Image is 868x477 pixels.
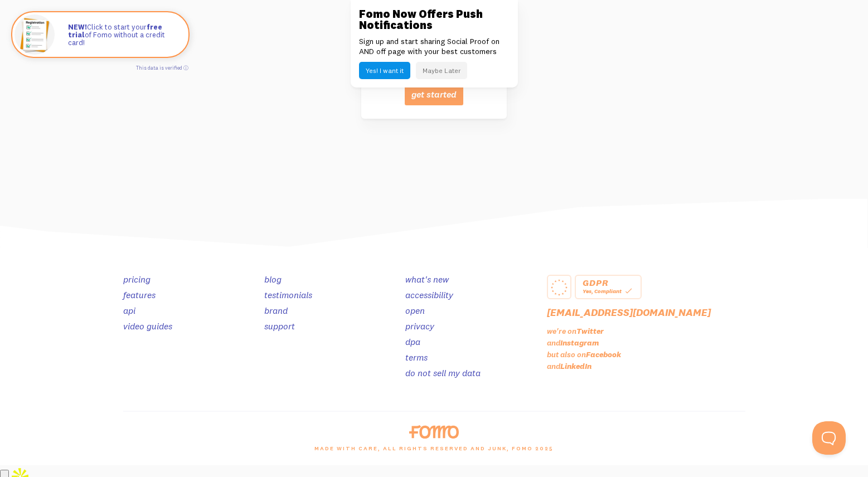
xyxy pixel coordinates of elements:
[14,14,55,55] img: Fomo
[560,338,599,348] a: Instagram
[416,62,467,79] button: Maybe Later
[359,62,410,79] button: Yes! I want it
[359,8,510,31] h3: Fomo Now Offers Push Notifications
[547,326,745,336] p: we're on
[409,425,459,439] img: fomo-logo-orange-8ab935bcb42dfda78e33409a85f7af36b90c658097e6bb5368b87284a318b3da.svg
[547,349,745,359] p: but also on
[583,279,634,286] div: GDPR
[812,421,846,455] iframe: Help Scout Beacon - Open
[68,22,87,31] strong: NEW!
[583,286,634,296] div: Yes, Compliant
[586,349,621,359] a: Facebook
[264,320,295,332] a: support
[123,289,156,300] a: features
[560,361,591,371] a: LinkedIn
[547,361,745,371] p: and
[264,305,288,316] a: brand
[117,439,752,465] div: made with care, all rights reserved and junk, Fomo 2025
[264,289,312,300] a: testimonials
[405,352,428,363] a: terms
[405,289,453,300] a: accessibility
[123,320,172,332] a: video guides
[405,274,449,285] a: what's new
[405,367,481,378] a: do not sell my data
[547,306,711,319] a: [EMAIL_ADDRESS][DOMAIN_NAME]
[264,274,282,285] a: blog
[68,23,177,47] p: Click to start your of Fomo without a credit card!
[405,336,420,347] a: dpa
[576,326,604,336] a: Twitter
[405,305,425,316] a: open
[547,338,745,348] p: and
[68,22,162,39] strong: free trial
[359,36,510,56] p: Sign up and start sharing Social Proof on AND off page with your best customers
[405,83,463,105] button: get started
[123,305,135,316] a: api
[123,274,151,285] a: pricing
[405,320,434,332] a: privacy
[136,65,188,71] a: This data is verified ⓘ
[575,275,642,299] a: GDPR Yes, Compliant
